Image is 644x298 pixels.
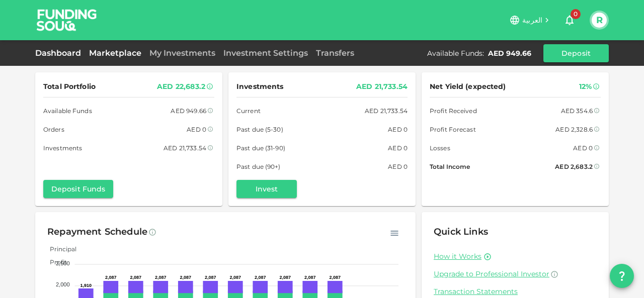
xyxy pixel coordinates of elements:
[43,180,113,198] button: Deposit Funds
[236,80,283,93] span: Investments
[42,258,67,266] span: Profit
[35,48,85,58] a: Dashboard
[236,161,281,172] span: Past due (90+)
[430,143,450,153] span: Losses
[571,9,581,19] span: 0
[555,124,593,135] div: AED 2,328.6
[430,161,470,172] span: Total Income
[145,48,219,58] a: My Investments
[434,252,481,261] a: How it Works
[85,48,145,58] a: Marketplace
[356,80,408,93] div: AED 21,733.54
[522,16,542,25] span: العربية
[434,269,597,279] a: Upgrade to Professional Investor
[430,106,477,116] span: Profit Received
[555,161,593,172] div: AED 2,683.2
[434,287,597,296] a: Transaction Statements
[365,106,408,116] div: AED 21,733.54
[434,226,488,237] span: Quick Links
[573,143,593,153] div: AED 0
[427,48,484,58] div: Available Funds :
[236,143,285,153] span: Past due (31-90)
[488,48,531,58] div: AED 949.66
[388,124,408,135] div: AED 0
[171,106,206,116] div: AED 949.66
[579,80,592,93] div: 12%
[388,161,408,172] div: AED 0
[561,106,593,116] div: AED 354.6
[430,80,506,93] span: Net Yield (expected)
[559,10,580,30] button: 0
[388,143,408,153] div: AED 0
[56,260,70,266] tspan: 2,500
[43,80,96,93] span: Total Portfolio
[430,124,476,135] span: Profit Forecast
[43,124,64,135] span: Orders
[47,224,147,240] div: Repayment Schedule
[42,245,76,253] span: Principal
[236,124,283,135] span: Past due (5-30)
[434,269,549,278] span: Upgrade to Professional Investor
[56,281,70,287] tspan: 2,000
[543,44,609,62] button: Deposit
[164,143,206,153] div: AED 21,733.54
[157,80,205,93] div: AED 22,683.2
[312,48,358,58] a: Transfers
[236,106,261,116] span: Current
[592,13,607,28] button: R
[219,48,312,58] a: Investment Settings
[610,264,634,288] button: question
[236,180,297,198] button: Invest
[43,143,82,153] span: Investments
[187,124,206,135] div: AED 0
[43,106,92,116] span: Available Funds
